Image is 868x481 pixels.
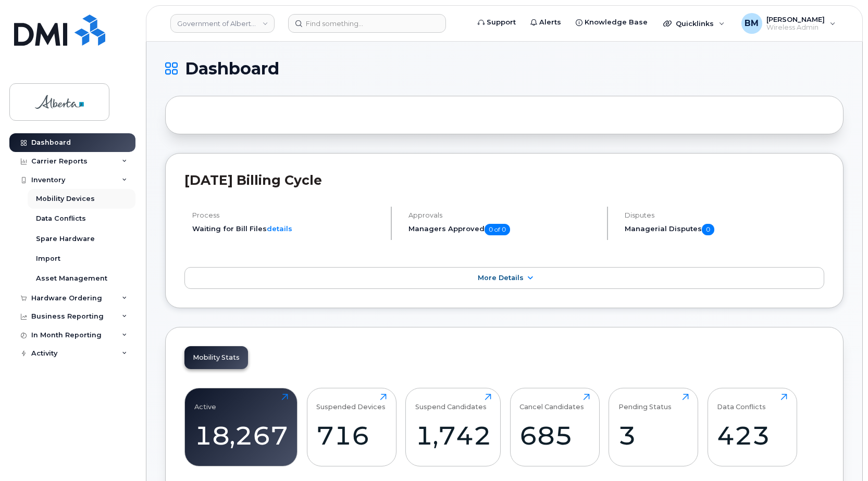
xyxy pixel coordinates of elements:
[717,394,766,411] div: Data Conflicts
[618,394,672,411] div: Pending Status
[618,394,689,460] a: Pending Status3
[192,224,382,234] li: Waiting for Bill Files
[415,420,491,451] div: 1,742
[408,224,598,235] h5: Managers Approved
[485,224,510,235] span: 0 of 0
[625,224,824,235] h5: Managerial Disputes
[625,211,824,219] h4: Disputes
[415,394,491,460] a: Suspend Candidates1,742
[192,211,382,219] h4: Process
[316,420,387,451] div: 716
[519,394,590,460] a: Cancel Candidates685
[717,394,787,460] a: Data Conflicts423
[184,172,824,188] h2: [DATE] Billing Cycle
[415,394,487,411] div: Suspend Candidates
[618,420,689,451] div: 3
[408,211,598,219] h4: Approvals
[519,420,590,451] div: 685
[194,394,288,460] a: Active18,267
[717,420,787,451] div: 423
[316,394,387,460] a: Suspended Devices716
[267,224,292,233] a: details
[316,394,386,411] div: Suspended Devices
[702,224,714,235] span: 0
[519,394,584,411] div: Cancel Candidates
[194,420,288,451] div: 18,267
[194,394,216,411] div: Active
[185,61,279,77] span: Dashboard
[478,274,524,282] span: More Details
